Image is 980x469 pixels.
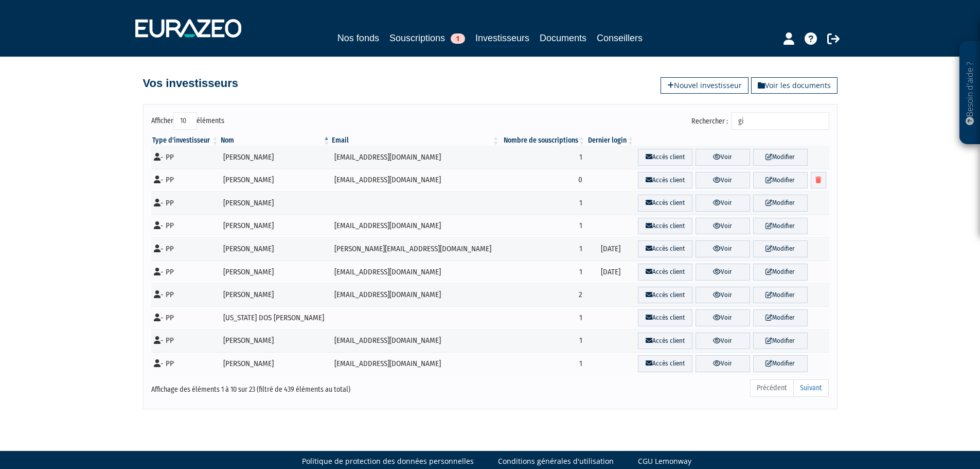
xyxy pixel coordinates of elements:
a: Voir [696,240,750,257]
td: 0 [500,169,586,192]
td: - PP [151,329,220,353]
a: Accès client [638,309,692,326]
a: Modifier [753,355,808,372]
a: Accès client [638,218,692,235]
a: Accès client [638,333,692,350]
a: Voir [696,355,750,372]
td: [PERSON_NAME][EMAIL_ADDRESS][DOMAIN_NAME] [331,237,500,260]
a: Investisseurs [475,31,529,47]
select: Afficheréléments [173,112,197,130]
a: Voir [696,149,750,166]
td: [EMAIL_ADDRESS][DOMAIN_NAME] [331,146,500,169]
a: Accès client [638,149,692,166]
td: [PERSON_NAME] [220,192,331,215]
a: Voir [696,218,750,235]
th: Dernier login : activer pour trier la colonne par ordre croissant [586,135,635,146]
td: [PERSON_NAME] [220,352,331,375]
span: 1 [451,33,465,44]
a: Voir [696,287,750,304]
td: [DATE] [586,237,635,260]
a: Nouvel investisseur [661,77,749,94]
td: 2 [500,284,586,307]
td: - PP [151,215,220,238]
a: Voir [696,195,750,212]
a: Souscriptions1 [389,31,465,45]
a: Modifier [753,149,808,166]
a: Modifier [753,287,808,304]
td: [PERSON_NAME] [220,146,331,169]
a: Accès client [638,355,692,372]
a: Documents [540,31,586,45]
td: 1 [500,192,586,215]
td: - PP [151,192,220,215]
td: [PERSON_NAME] [220,260,331,284]
td: [PERSON_NAME] [220,215,331,238]
a: Politique de protection des données personnelles [302,456,474,466]
td: [PERSON_NAME] [220,237,331,260]
input: Rechercher : [732,112,829,130]
a: CGU Lemonway [638,456,691,466]
a: Modifier [753,333,808,350]
div: Affichage des éléments 1 à 10 sur 23 (filtré de 439 éléments au total) [151,378,425,395]
a: Modifier [753,195,808,212]
td: 1 [500,306,586,329]
td: [PERSON_NAME] [220,169,331,192]
td: [EMAIL_ADDRESS][DOMAIN_NAME] [331,260,500,284]
td: - PP [151,169,220,192]
th: &nbsp; [635,135,829,146]
td: [EMAIL_ADDRESS][DOMAIN_NAME] [331,284,500,307]
a: Accès client [638,240,692,257]
td: - PP [151,260,220,284]
a: Modifier [753,172,808,189]
h4: Vos investisseurs [143,77,238,90]
a: Conditions générales d'utilisation [498,456,614,466]
td: [PERSON_NAME] [220,284,331,307]
td: [EMAIL_ADDRESS][DOMAIN_NAME] [331,329,500,353]
a: Voir [696,264,750,281]
td: 1 [500,352,586,375]
a: Accès client [638,195,692,212]
a: Voir les documents [751,77,838,94]
a: Accès client [638,264,692,281]
a: Voir [696,333,750,350]
td: 1 [500,260,586,284]
td: [PERSON_NAME] [220,329,331,353]
td: [US_STATE] DOS [PERSON_NAME] [220,306,331,329]
a: Modifier [753,240,808,257]
td: - PP [151,306,220,329]
td: 1 [500,329,586,353]
td: [EMAIL_ADDRESS][DOMAIN_NAME] [331,215,500,238]
td: [EMAIL_ADDRESS][DOMAIN_NAME] [331,352,500,375]
a: Voir [696,309,750,326]
a: Modifier [753,264,808,281]
th: Nombre de souscriptions : activer pour trier la colonne par ordre croissant [500,135,586,146]
th: Type d'investisseur : activer pour trier la colonne par ordre croissant [151,135,220,146]
td: [DATE] [586,260,635,284]
a: Suivant [793,379,829,397]
td: 1 [500,215,586,238]
th: Nom : activer pour trier la colonne par ordre d&eacute;croissant [220,135,331,146]
td: - PP [151,284,220,307]
p: Besoin d'aide ? [964,47,976,140]
td: 1 [500,146,586,169]
td: - PP [151,237,220,260]
td: - PP [151,352,220,375]
img: 1732889491-logotype_eurazeo_blanc_rvb.png [135,19,241,38]
label: Rechercher : [691,112,829,130]
a: Accès client [638,287,692,304]
label: Afficher éléments [151,112,224,130]
a: Accès client [638,172,692,189]
td: [EMAIL_ADDRESS][DOMAIN_NAME] [331,169,500,192]
a: Voir [696,172,750,189]
td: - PP [151,146,220,169]
th: Email : activer pour trier la colonne par ordre croissant [331,135,500,146]
a: Nos fonds [337,31,379,45]
a: Supprimer [811,172,826,189]
a: Conseillers [597,31,643,45]
a: Modifier [753,218,808,235]
a: Modifier [753,309,808,326]
td: 1 [500,237,586,260]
